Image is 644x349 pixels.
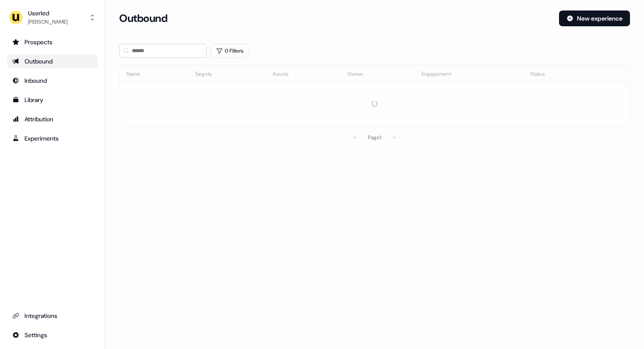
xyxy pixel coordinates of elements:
[12,331,92,339] div: Settings
[12,38,92,46] div: Prospects
[12,134,92,143] div: Experiments
[12,95,92,104] div: Library
[12,76,92,85] div: Inbound
[7,93,98,107] a: Go to templates
[7,328,98,342] a: Go to integrations
[210,44,249,58] button: 0 Filters
[28,9,67,18] div: Userled
[12,115,92,123] div: Attribution
[559,11,630,26] button: New experience
[7,35,98,49] a: Go to prospects
[12,311,92,320] div: Integrations
[7,309,98,323] a: Go to integrations
[119,12,167,25] h3: Outbound
[7,54,98,68] a: Go to outbound experience
[7,74,98,88] a: Go to Inbound
[7,7,98,28] button: Userled[PERSON_NAME]
[7,131,98,145] a: Go to experiments
[28,18,67,26] div: [PERSON_NAME]
[7,112,98,126] a: Go to attribution
[12,57,92,66] div: Outbound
